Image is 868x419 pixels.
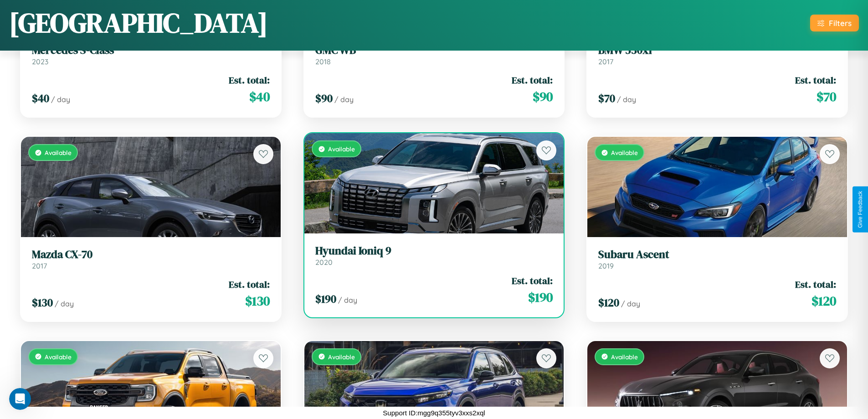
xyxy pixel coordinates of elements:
[32,248,270,270] a: Mazda CX-702017
[598,248,836,261] h3: Subaru Ascent
[229,73,270,87] span: Est. total:
[9,4,268,41] h1: [GEOGRAPHIC_DATA]
[598,57,613,66] span: 2017
[45,353,72,361] span: Available
[383,407,485,419] p: Support ID: mgg9q355tyv3xxs2xql
[32,44,270,66] a: Mercedes S-Class2023
[315,57,331,66] span: 2018
[338,295,357,305] span: / day
[315,91,333,106] span: $ 90
[32,44,270,57] h3: Mercedes S-Class
[45,149,72,156] span: Available
[812,292,836,310] span: $ 120
[55,299,74,308] span: / day
[598,248,836,270] a: Subaru Ascent2019
[598,261,614,270] span: 2019
[315,244,553,258] h3: Hyundai Ioniq 9
[611,353,638,361] span: Available
[32,57,48,66] span: 2023
[315,44,553,57] h3: GMC WB
[795,278,836,291] span: Est. total:
[528,288,553,306] span: $ 190
[315,244,553,267] a: Hyundai Ioniq 92020
[810,15,859,31] button: Filters
[328,145,355,153] span: Available
[598,91,615,106] span: $ 70
[32,295,53,310] span: $ 130
[598,44,836,57] h3: BMW 530xi
[32,91,49,106] span: $ 40
[229,278,270,291] span: Est. total:
[315,44,553,66] a: GMC WB2018
[617,95,636,104] span: / day
[512,73,553,87] span: Est. total:
[32,261,47,270] span: 2017
[598,44,836,66] a: BMW 530xi2017
[829,18,852,28] div: Filters
[795,73,836,87] span: Est. total:
[249,88,270,106] span: $ 40
[32,248,270,261] h3: Mazda CX-70
[245,292,270,310] span: $ 130
[533,88,553,106] span: $ 90
[817,88,836,106] span: $ 70
[598,295,619,310] span: $ 120
[512,274,553,287] span: Est. total:
[315,258,333,267] span: 2020
[315,291,336,306] span: $ 190
[51,95,70,104] span: / day
[9,388,31,410] iframe: Intercom live chat
[328,353,355,361] span: Available
[334,95,354,104] span: / day
[857,191,863,228] div: Give Feedback
[621,299,640,308] span: / day
[611,149,638,156] span: Available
